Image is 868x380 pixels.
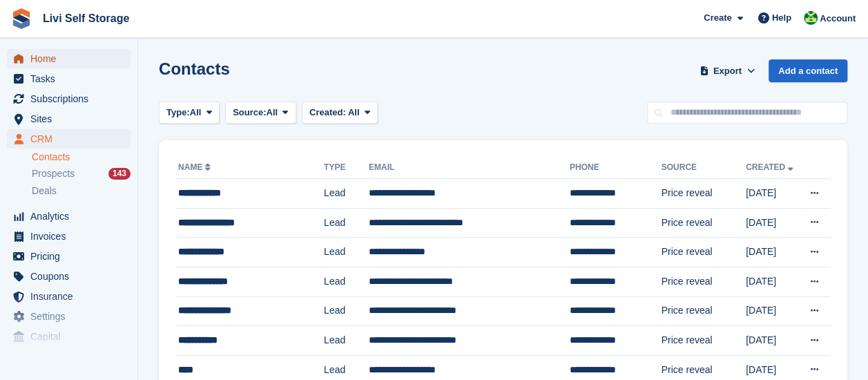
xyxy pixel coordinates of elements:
td: Lead [324,326,369,356]
a: menu [7,327,131,346]
a: Add a contact [769,59,847,82]
span: CRM [30,129,113,149]
span: Create [704,11,731,25]
span: Created: [309,107,346,117]
th: Phone [570,157,662,179]
span: Type: [166,106,190,120]
span: Insurance [30,287,113,306]
button: Type: All [159,102,220,124]
a: menu [7,267,131,286]
span: Deals [32,184,57,198]
button: Created: All [302,102,378,124]
span: All [190,106,202,120]
td: [DATE] [746,267,800,296]
a: Livi Self Storage [37,7,135,30]
td: Lead [324,296,369,326]
td: Price reveal [661,208,745,238]
h1: Contacts [159,59,230,78]
td: [DATE] [746,179,800,209]
td: Lead [324,267,369,296]
span: Tasks [30,69,113,88]
img: Alex Handyside [804,11,818,25]
td: [DATE] [746,208,800,238]
th: Type [324,157,369,179]
a: menu [7,89,131,108]
a: menu [7,207,131,226]
td: [DATE] [746,238,800,267]
span: Help [772,11,791,25]
span: All [348,107,360,117]
span: Prospects [32,167,75,180]
td: Price reveal [661,296,745,326]
td: [DATE] [746,296,800,326]
span: Coupons [30,267,113,286]
td: Price reveal [661,179,745,209]
a: menu [7,49,131,68]
a: menu [7,109,131,129]
span: Source: [233,106,266,120]
a: menu [7,129,131,149]
a: Deals [32,184,131,198]
span: All [267,106,278,120]
span: Home [30,49,113,68]
div: 143 [108,168,131,180]
a: Created [746,162,796,172]
td: Price reveal [661,238,745,267]
a: menu [7,247,131,266]
span: Pricing [30,247,113,266]
span: Settings [30,307,113,326]
span: Invoices [30,227,113,246]
th: Source [661,157,745,179]
a: menu [7,227,131,246]
td: Price reveal [661,267,745,296]
span: Export [713,64,742,78]
button: Source: All [225,102,296,124]
td: [DATE] [746,326,800,356]
button: Export [697,59,758,82]
span: Analytics [30,207,113,226]
a: menu [7,69,131,88]
a: Contacts [32,151,131,164]
img: stora-icon-8386f47178a22dfd0bd8f6a31ec36ba5ce8667c1dd55bd0f319d3a0aa187defe.svg [11,8,32,29]
td: Lead [324,238,369,267]
a: Name [178,162,213,172]
a: menu [7,307,131,326]
td: Lead [324,208,369,238]
a: Prospects 143 [32,167,131,181]
td: Lead [324,179,369,209]
th: Email [369,157,570,179]
span: Account [820,12,856,26]
td: Price reveal [661,326,745,356]
span: Sites [30,109,113,129]
span: Capital [30,327,113,346]
span: Subscriptions [30,89,113,108]
a: menu [7,287,131,306]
